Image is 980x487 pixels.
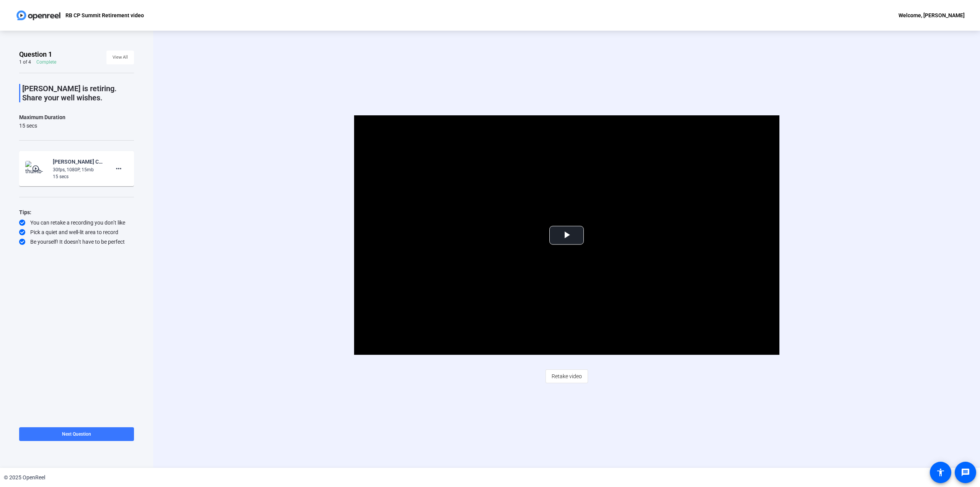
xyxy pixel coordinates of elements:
span: View All [113,52,128,63]
p: [PERSON_NAME] is retiring. Share your well wishes. [22,84,134,102]
span: Question 1 [19,50,52,59]
button: Play Video [549,226,584,244]
button: View All [106,51,134,64]
mat-icon: play_circle_outline [32,165,41,172]
mat-icon: message [961,468,970,477]
div: [PERSON_NAME] CP Summit Retirement video-RB CP Summit Retirement video-1756213367075-webcam [53,157,104,166]
span: Retake video [552,369,582,384]
div: Video Player [354,115,779,355]
mat-icon: accessibility [936,468,945,477]
div: Tips: [19,208,134,217]
div: Complete [36,59,56,65]
div: You can retake a recording you don’t like [19,219,134,226]
p: RB CP Summit Retirement video [65,11,144,20]
span: Next Question [62,431,91,437]
div: 1 of 4 [19,59,31,65]
div: 15 secs [19,122,65,130]
mat-icon: more_horiz [114,164,123,173]
div: Pick a quiet and well-lit area to record [19,228,134,236]
button: Retake video [546,369,588,383]
div: Welcome, [PERSON_NAME] [898,11,965,20]
div: 15 secs [53,173,104,180]
div: Be yourself! It doesn’t have to be perfect [19,238,134,246]
div: Maximum Duration [19,113,65,122]
div: 30fps, 1080P, 15mb [53,166,104,173]
img: thumb-nail [25,161,48,176]
div: © 2025 OpenReel [4,474,45,482]
img: OpenReel logo [15,8,62,23]
button: Next Question [19,427,134,441]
